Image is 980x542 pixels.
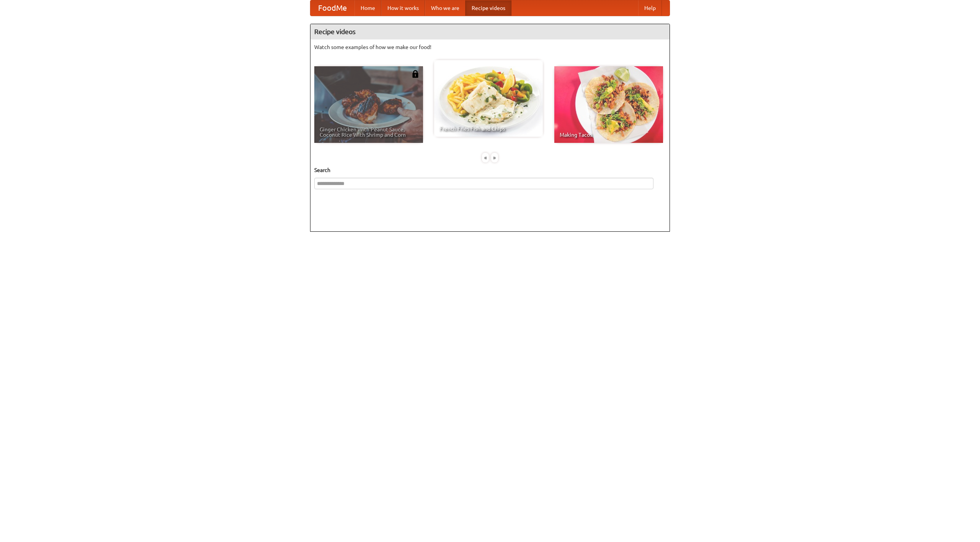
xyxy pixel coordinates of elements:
h4: Recipe videos [310,24,670,39]
a: Who we are [425,0,465,16]
span: Making Tacos [560,132,658,138]
h5: Search [314,166,666,174]
a: Help [638,0,662,16]
a: Home [354,0,381,16]
div: » [491,153,498,162]
a: FoodMe [310,0,354,16]
a: Recipe videos [465,0,511,16]
a: Making Tacos [554,66,663,143]
span: French Fries Fish and Chips [439,126,537,131]
p: Watch some examples of how we make our food! [314,43,666,51]
a: How it works [381,0,425,16]
div: « [482,153,489,162]
a: French Fries Fish and Chips [434,60,543,137]
img: 483408.png [412,70,419,78]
